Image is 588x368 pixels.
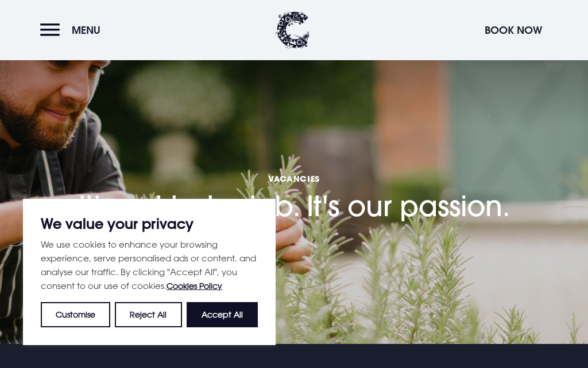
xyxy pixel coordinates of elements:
button: Menu [40,18,106,42]
a: Cookies Policy [167,281,222,291]
p: We use cookies to enhance your browsing experience, serve personalised ads or content, and analys... [41,237,258,293]
button: Reject All [115,302,181,327]
h1: It's not just a job. It's our passion. [79,127,510,223]
button: Accept All [187,302,258,327]
button: Customise [41,302,110,327]
span: Vacancies [79,173,510,184]
p: We value your privacy [41,217,258,230]
img: Clandeboye Lodge [276,11,310,49]
button: Book Now [479,18,548,42]
div: We value your privacy [23,199,276,345]
span: Menu [72,24,100,37]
